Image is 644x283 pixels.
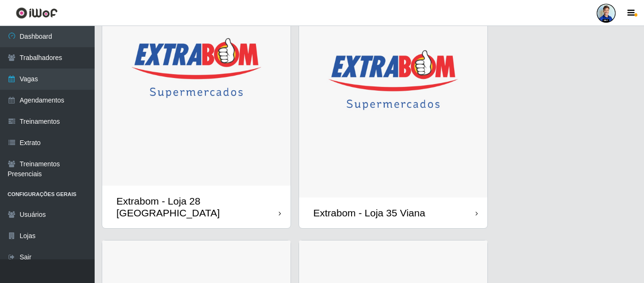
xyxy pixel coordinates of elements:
[116,195,279,219] div: Extrabom - Loja 28 [GEOGRAPHIC_DATA]
[16,7,58,19] img: CoreUI Logo
[313,207,425,219] div: Extrabom - Loja 35 Viana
